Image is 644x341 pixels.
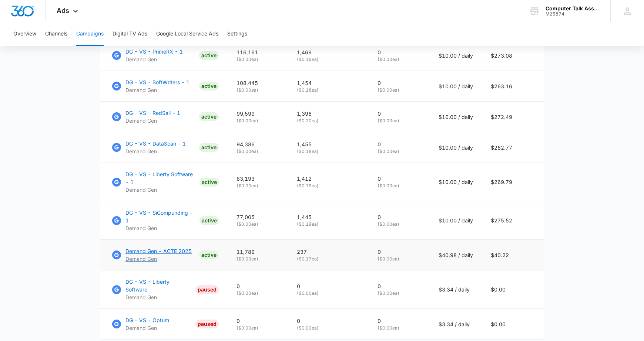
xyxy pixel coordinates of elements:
[112,278,219,301] a: Google AdsDG - VS - Liberty SoftwareDemand GenPAUSED
[482,102,544,132] td: $272.49
[125,209,197,224] p: DG - VS - SiCompunding - 1
[378,56,421,63] p: ( $0.00 ea)
[378,290,421,297] p: ( $0.00 ea)
[378,256,421,262] p: ( $0.00 ea)
[125,186,197,194] p: Demand Gen
[237,140,279,148] p: 94,386
[237,317,279,325] p: 0
[112,250,121,259] img: Google Ads
[237,175,279,183] p: 83,193
[125,278,192,293] p: DG - VS - Liberty Software
[439,82,473,90] p: $10.00 / daily
[112,51,121,60] img: Google Ads
[378,148,421,155] p: ( $0.00 ea)
[297,290,360,297] p: ( $0.00 ea)
[237,79,279,87] p: 108,445
[439,286,473,293] p: $3.34 / daily
[237,325,279,331] p: ( $0.00 ea)
[125,117,180,125] p: Demand Gen
[112,143,121,152] img: Google Ads
[297,175,360,183] p: 1,412
[125,78,189,86] p: DG - VS - SoftWriters - 1
[482,40,544,71] td: $273.08
[237,117,279,124] p: ( $0.00 ea)
[112,209,219,232] a: Google AdsDG - VS - SiCompunding - 1Demand GenACTIVE
[378,317,421,325] p: 0
[112,178,121,187] img: Google Ads
[113,22,147,46] button: Digital TV Ads
[237,183,279,189] p: ( $0.00 ea)
[439,113,473,121] p: $10.00 / daily
[112,285,121,294] img: Google Ads
[378,325,421,331] p: ( $0.00 ea)
[112,320,121,328] img: Google Ads
[76,22,104,46] button: Campaigns
[199,143,219,152] div: ACTIVE
[378,140,421,148] p: 0
[237,56,279,63] p: ( $0.00 ea)
[13,22,36,46] button: Overview
[237,148,279,155] p: ( $0.00 ea)
[125,255,192,263] p: Demand Gen
[125,170,197,186] p: DG - VS - Liberty Software - 1
[439,52,473,59] p: $10.00 / daily
[439,320,473,328] p: $3.34 / daily
[378,87,421,93] p: ( $0.00 ea)
[125,293,192,301] p: Demand Gen
[297,148,360,155] p: ( $0.18 ea)
[112,109,219,125] a: Google AdsDG - VS - RedSail - 1Demand GenACTIVE
[112,112,121,121] img: Google Ads
[237,213,279,221] p: 77,005
[125,48,183,55] p: DG - VS - PrimeRX - 1
[125,86,189,94] p: Demand Gen
[112,78,219,94] a: Google AdsDG - VS - SoftWriters - 1Demand GenACTIVE
[482,71,544,102] td: $263.16
[482,270,544,309] td: $0.00
[125,316,169,324] p: DG - VS - Optum
[199,216,219,225] div: ACTIVE
[237,48,279,56] p: 116,161
[125,109,180,117] p: DG - VS - RedSail - 1
[297,56,360,63] p: ( $0.19 ea)
[546,11,600,17] div: account id
[378,221,421,228] p: ( $0.00 ea)
[237,256,279,262] p: ( $0.00 ea)
[112,316,219,332] a: Google AdsDG - VS - OptumDemand GenPAUSED
[237,248,279,256] p: 11,789
[297,140,360,148] p: 1,455
[378,79,421,87] p: 0
[378,248,421,256] p: 0
[199,112,219,121] div: ACTIVE
[546,6,600,11] div: account name
[57,7,69,14] span: Ads
[199,250,219,259] div: ACTIVE
[482,309,544,340] td: $0.00
[125,140,186,147] p: DG - VS - DataScan - 1
[297,248,360,256] p: 237
[227,22,247,46] button: Settings
[482,163,544,201] td: $269.79
[297,325,360,331] p: ( $0.00 ea)
[125,147,186,155] p: Demand Gen
[439,216,473,224] p: $10.00 / daily
[482,201,544,240] td: $275.52
[482,132,544,163] td: $262.77
[112,216,121,225] img: Google Ads
[297,282,360,290] p: 0
[297,317,360,325] p: 0
[297,48,360,56] p: 1,469
[378,117,421,124] p: ( $0.00 ea)
[378,213,421,221] p: 0
[297,117,360,124] p: ( $0.20 ea)
[297,213,360,221] p: 1,445
[237,87,279,93] p: ( $0.00 ea)
[297,183,360,189] p: ( $0.19 ea)
[378,48,421,56] p: 0
[112,170,219,194] a: Google AdsDG - VS - Liberty Software - 1Demand GenACTIVE
[297,221,360,228] p: ( $0.19 ea)
[199,178,219,187] div: ACTIVE
[125,224,197,232] p: Demand Gen
[125,55,183,63] p: Demand Gen
[237,290,279,297] p: ( $0.00 ea)
[378,175,421,183] p: 0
